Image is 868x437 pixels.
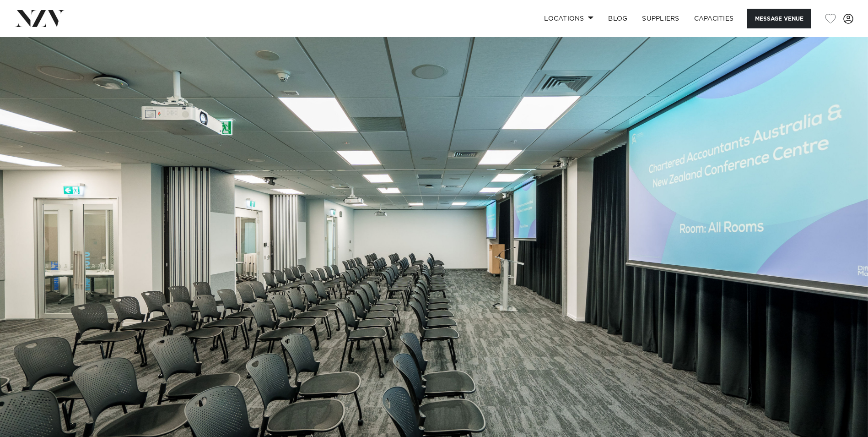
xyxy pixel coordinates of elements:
a: SUPPLIERS [635,9,686,28]
a: Locations [537,9,601,28]
a: Capacities [687,9,741,28]
button: Message Venue [747,9,811,28]
a: BLOG [601,9,635,28]
img: nzv-logo.png [15,10,65,27]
